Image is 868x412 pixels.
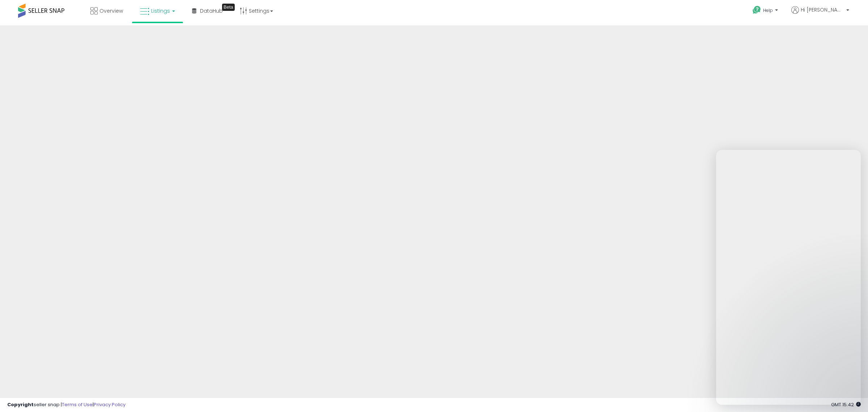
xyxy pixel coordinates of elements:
a: Hi [PERSON_NAME] [791,6,849,22]
strong: Copyright [7,401,34,408]
span: DataHub [200,7,223,14]
span: Listings [151,7,170,14]
i: Get Help [752,5,761,14]
span: Help [763,7,773,13]
div: seller snap | | [7,402,125,408]
a: Terms of Use [62,401,93,408]
span: Hi [PERSON_NAME] [801,6,844,13]
a: Privacy Policy [94,401,125,408]
div: Tooltip anchor [222,4,235,11]
span: Overview [99,7,123,14]
iframe: Intercom live chat [716,150,861,405]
